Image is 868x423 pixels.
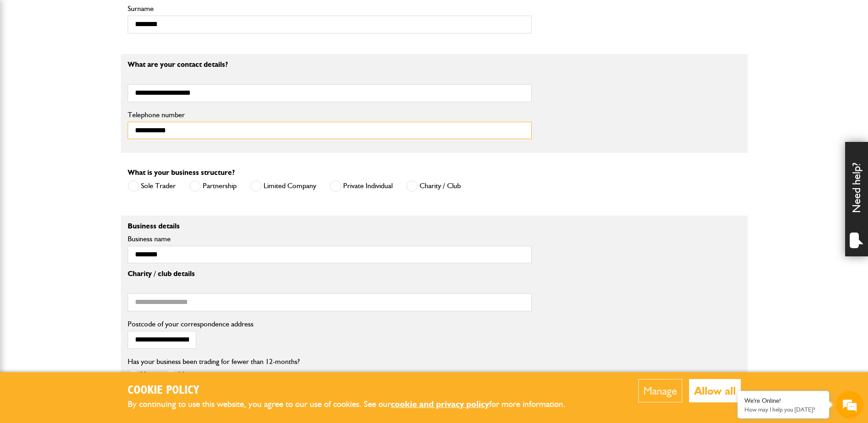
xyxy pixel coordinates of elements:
img: d_20077148190_company_1631870298795_20077148190 [16,51,38,64]
em: Start Chat [124,282,166,294]
label: Partnership [189,180,237,192]
a: cookie and privacy policy [391,399,489,409]
p: Charity / club details [128,270,532,277]
label: Sole Trader [128,180,176,192]
p: How may I help you today? [744,406,822,413]
label: Business name [128,235,532,243]
label: What is your business structure? [128,169,235,176]
textarea: Type your message and hit 'Enter' [12,166,167,274]
div: We're Online! [744,397,822,405]
button: Manage [638,379,682,402]
div: Minimize live chat window [150,5,172,27]
label: Surname [128,5,532,12]
h2: Cookie Policy [128,384,581,398]
label: Postcode of your correspondence address [128,320,267,328]
label: Charity / Club [406,180,461,192]
label: Limited Company [250,180,316,192]
div: Need help? [845,142,868,256]
div: Chat with us now [48,51,154,63]
p: By continuing to use this website, you agree to our use of cookies. See our for more information. [128,397,581,412]
p: Business details [128,222,532,230]
label: Yes [128,369,151,380]
input: Enter your email address [12,112,167,132]
input: Enter your last name [12,85,167,105]
button: Allow all [689,379,741,402]
p: What are your contact details? [128,61,532,68]
input: Enter your phone number [12,139,167,159]
label: No [165,369,188,380]
label: Has your business been trading for fewer than 12-months? [128,358,300,365]
label: Private Individual [330,180,393,192]
label: Telephone number [128,111,532,119]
